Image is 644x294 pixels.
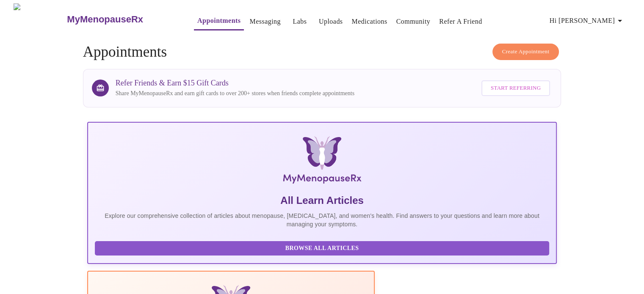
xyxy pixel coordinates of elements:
[502,47,550,57] span: Create Appointment
[197,15,240,27] a: Appointments
[315,13,346,30] button: Uploads
[319,16,343,27] a: Uploads
[95,194,550,207] h5: All Learn Articles
[351,16,387,27] a: Medications
[491,83,541,93] span: Start Referring
[293,16,307,27] a: Labs
[116,79,354,88] h3: Refer Friends & Earn $15 Gift Cards
[67,14,143,25] h3: MyMenopauseRx
[95,244,552,251] a: Browse All Articles
[481,80,550,96] button: Start Referring
[439,16,482,27] a: Refer a Friend
[436,13,486,30] button: Refer a Friend
[546,12,628,29] button: Hi [PERSON_NAME]
[194,12,244,30] button: Appointments
[165,136,478,187] img: MyMenopauseRx Logo
[286,13,313,30] button: Labs
[95,212,550,228] p: Explore our comprehensive collection of articles about menopause, [MEDICAL_DATA], and women's hea...
[83,44,561,60] h4: Appointments
[396,16,431,27] a: Community
[393,13,434,30] button: Community
[14,3,66,35] img: MyMenopauseRx Logo
[116,89,354,98] p: Share MyMenopauseRx and earn gift cards to over 200+ stores when friends complete appointments
[348,13,390,30] button: Medications
[249,16,280,27] a: Messaging
[550,15,625,27] span: Hi [PERSON_NAME]
[246,13,284,30] button: Messaging
[66,5,177,34] a: MyMenopauseRx
[479,76,552,100] a: Start Referring
[103,243,541,254] span: Browse All Articles
[95,241,550,256] button: Browse All Articles
[492,44,559,60] button: Create Appointment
